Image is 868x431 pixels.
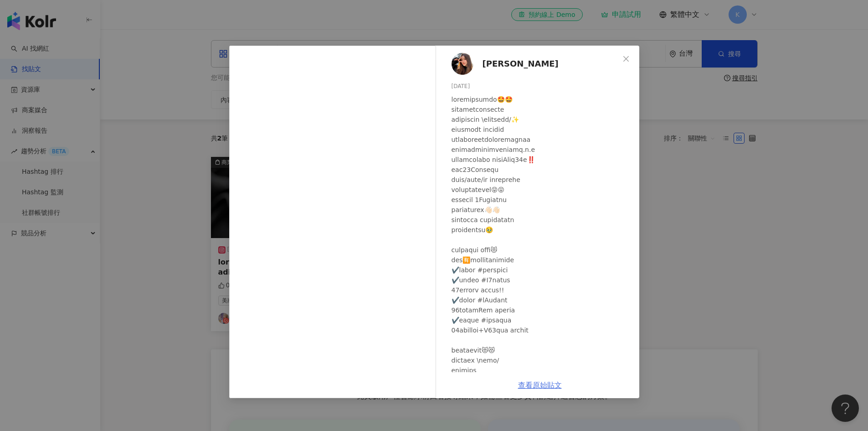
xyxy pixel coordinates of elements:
span: close [622,55,630,62]
a: 查看原始貼文 [518,381,562,389]
div: loremipsumdo🤩🤩 sitametconsecte adipiscin \elitsedd/✨ eiusmodt incidid utlaboreetdoloremagnaa enim... [452,94,632,415]
button: Close [617,50,635,68]
div: [DATE] [452,82,632,91]
img: KOL Avatar [452,53,473,75]
span: [PERSON_NAME] [483,57,559,70]
a: KOL Avatar[PERSON_NAME] [452,53,619,75]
